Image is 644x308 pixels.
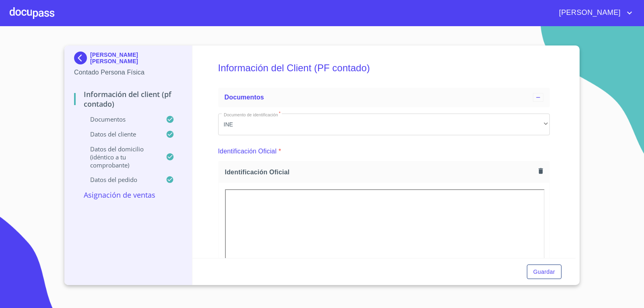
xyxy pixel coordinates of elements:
p: Datos del cliente [74,130,166,138]
p: Contado Persona Física [74,68,182,77]
span: Documentos [225,94,264,101]
p: Documentos [74,115,166,123]
button: Guardar [527,265,561,279]
p: Identificación Oficial [218,147,277,156]
span: Guardar [533,267,555,277]
p: [PERSON_NAME] [PERSON_NAME] [90,52,182,64]
span: [PERSON_NAME] [553,6,625,19]
img: Docupass spot blue [74,52,90,64]
button: account of current user [553,6,634,19]
p: Asignación de Ventas [74,190,182,200]
p: Datos del pedido [74,176,166,184]
div: INE [218,114,550,135]
div: [PERSON_NAME] [PERSON_NAME] [74,52,182,68]
div: Documentos [218,88,550,107]
span: Identificación Oficial [225,168,535,176]
p: Datos del domicilio (idéntico a tu comprobante) [74,145,166,169]
p: Información del Client (PF contado) [74,89,182,109]
h5: Información del Client (PF contado) [218,52,550,85]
